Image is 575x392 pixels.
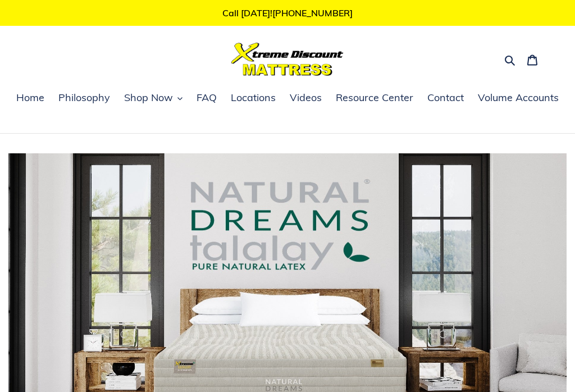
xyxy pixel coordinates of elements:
span: Volume Accounts [478,91,559,104]
a: Videos [284,90,327,107]
a: Home [11,90,50,107]
a: Contact [422,90,469,107]
span: Resource Center [336,91,413,104]
span: FAQ [197,91,217,104]
a: FAQ [191,90,222,107]
a: Locations [225,90,281,107]
button: Shop Now [118,90,188,107]
span: Shop Now [124,91,173,104]
a: Volume Accounts [472,90,564,107]
span: Contact [427,91,464,104]
span: Philosophy [58,91,110,104]
img: Xtreme Discount Mattress [231,43,344,76]
span: Home [16,91,44,104]
a: Resource Center [330,90,419,107]
span: Videos [290,91,322,104]
a: [PHONE_NUMBER] [272,7,353,19]
span: Locations [231,91,276,104]
a: Philosophy [53,90,116,107]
